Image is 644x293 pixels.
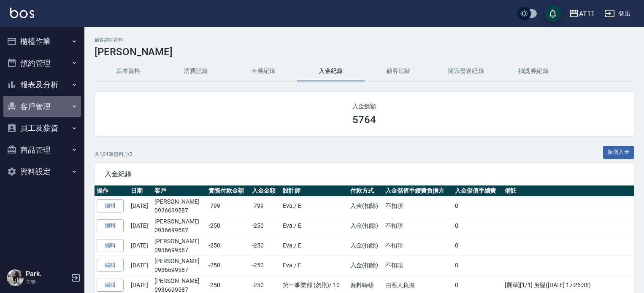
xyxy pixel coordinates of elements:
[348,255,383,275] td: 入金(扣除)
[129,216,152,236] td: [DATE]
[206,196,250,216] td: -799
[281,196,348,216] td: Eva. / E
[206,185,250,196] th: 實際付款金額
[3,96,81,118] button: 客戶管理
[26,278,69,286] p: 主管
[453,185,503,196] th: 入金儲值手續費
[348,216,383,236] td: 入金(扣除)
[10,8,34,18] img: Logo
[3,74,81,96] button: 報表及分析
[500,61,567,81] button: 抽獎券紀錄
[7,269,24,286] img: Person
[206,236,250,255] td: -250
[453,196,503,216] td: 0
[383,196,453,216] td: 不扣項
[281,216,348,236] td: Eva. / E
[105,170,624,178] span: 入金紀錄
[250,196,280,216] td: -799
[3,52,81,74] button: 預約管理
[3,30,81,52] button: 櫃檯作業
[383,255,453,275] td: 不扣項
[503,185,634,196] th: 備註
[383,236,453,255] td: 不扣項
[154,226,204,235] p: 0936699587
[152,236,206,255] td: [PERSON_NAME]
[162,61,230,81] button: 消費記錄
[348,196,383,216] td: 入金(扣除)
[603,146,634,159] button: 新增入金
[297,61,365,81] button: 入金紀錄
[95,37,634,43] h2: 顧客詳細資料
[152,196,206,216] td: [PERSON_NAME]
[365,61,432,81] button: 顧客追蹤
[453,255,503,275] td: 0
[281,236,348,255] td: Eva. / E
[281,185,348,196] th: 設計師
[453,236,503,255] td: 0
[152,185,206,196] th: 客戶
[250,185,280,196] th: 入金金額
[129,255,152,275] td: [DATE]
[348,185,383,196] th: 付款方式
[152,255,206,275] td: [PERSON_NAME]
[95,46,634,58] h3: [PERSON_NAME]
[97,199,124,212] a: 編輯
[105,102,624,110] h2: 入金餘額
[129,196,152,216] td: [DATE]
[432,61,500,81] button: 簡訊發送紀錄
[95,185,129,196] th: 操作
[3,117,81,139] button: 員工及薪資
[352,114,376,126] h3: 5764
[281,255,348,275] td: Eva. / E
[95,61,162,81] button: 基本資料
[206,216,250,236] td: -250
[579,8,595,19] div: AT11
[230,61,297,81] button: 卡券紀錄
[250,216,280,236] td: -250
[566,5,598,22] button: AT11
[3,139,81,161] button: 商品管理
[206,255,250,275] td: -250
[154,266,204,274] p: 0936699587
[97,259,124,272] a: 編輯
[129,236,152,255] td: [DATE]
[129,185,152,196] th: 日期
[250,255,280,275] td: -250
[348,236,383,255] td: 入金(扣除)
[97,239,124,252] a: 編輯
[154,206,204,215] p: 0936699587
[383,216,453,236] td: 不扣項
[97,279,124,292] a: 編輯
[95,151,133,158] p: 共 104 筆資料, 1 / 3
[544,5,561,22] button: save
[26,270,69,278] h5: Park.
[250,236,280,255] td: -250
[3,161,81,183] button: 資料設定
[154,246,204,255] p: 0936699587
[152,216,206,236] td: [PERSON_NAME]
[97,219,124,232] a: 編輯
[383,185,453,196] th: 入金儲值手續費負擔方
[601,6,634,22] button: 登出
[453,216,503,236] td: 0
